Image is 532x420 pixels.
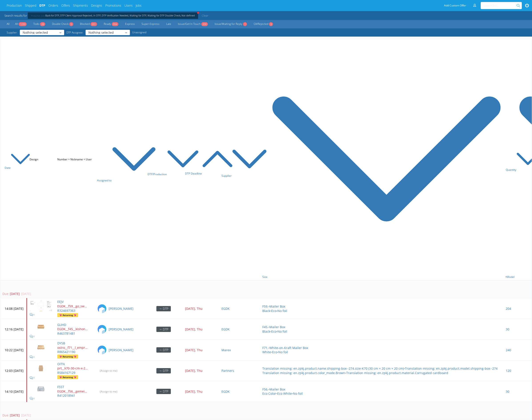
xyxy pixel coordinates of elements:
[31,15,195,17] a: +Production state:Back for DTP, DTP Client Approval Rejected, In DTP, DTP Verification Needed, Wa...
[57,327,92,331] a: EGDK__f45__kishona__GUHD
[185,369,216,373] a: [DATE], Thu
[136,3,141,8] a: Jobs
[506,306,511,311] a: 204
[57,385,64,389] a: FSST
[221,174,267,178] a: Supplier
[269,22,273,26] span: 3
[197,11,199,14] span: +
[4,14,27,18] span: Search results for
[5,306,24,311] p: 14:08 [DATE]
[185,172,233,175] a: DTP Deadline
[30,320,52,333] img: version_two_editor_design
[8,292,20,296] div: [DATE]
[147,172,199,176] a: DTP/Production
[262,366,404,371] a: Translation missing: en.zpkj.product.name.shipping-box--274.size-K70 (30 cm × 20 cm × 20 cm)
[73,3,88,8] a: Shipments
[262,275,506,279] a: Size
[4,21,12,27] a: All
[123,21,137,27] a: Express
[506,327,509,331] a: 30
[5,369,24,373] p: 12:03 [DATE]
[57,323,66,327] a: GUHD
[260,319,503,340] td: • • •
[57,345,88,350] p: ostro__f71__l_empreinte_des_plantes__DYSB
[156,347,171,353] div: → DTP
[57,366,92,371] a: prt__k70-30-cm-x-20-cm-x-20-cm__finze_wagner_emsr_ingenieurgesellschaft_mbh__OITN
[40,22,45,26] span: 28
[156,306,171,311] div: → DTP
[251,21,275,27] a: CA/Rejected3
[90,22,97,26] span: 201
[91,3,102,8] a: Designs
[112,22,118,26] span: 954
[13,21,29,27] a: All1233
[156,306,171,311] a: → DTP
[102,21,121,27] a: Ready954
[130,30,149,35] a: Unassigned
[271,329,276,334] a: Eco
[64,30,86,35] span: DTP Assignee:
[506,389,509,394] a: 30
[185,348,216,352] a: [DATE], Thu
[201,22,208,26] span: 200
[260,381,503,402] td: • • •
[33,335,35,338] span: 1
[139,21,162,27] a: Super-Express
[30,396,35,400] a: 1
[30,301,52,311] img: version_two_editor_design.png
[59,355,77,359] span: Returning
[27,39,55,280] th: Design
[262,304,268,308] a: F59.
[272,350,277,354] a: Eco
[221,348,231,352] a: Marex
[109,327,133,332] a: [PERSON_NAME]
[7,3,22,8] a: Production
[30,341,52,353] img: version_two_editor_design
[4,30,20,35] span: Supplier:
[57,300,64,304] a: EEJV
[57,304,92,308] a: EGDK__f59__go_swag_239529805034__EEJV
[164,21,173,27] a: Late
[30,312,35,317] a: 1
[185,327,216,332] a: [DATE], Thu
[57,362,65,366] a: OITN
[20,292,31,296] div: [DATE]
[20,30,64,35] button: Nothing selected
[2,413,8,418] div: Due
[59,375,77,379] span: Returning
[200,12,210,19] a: Clear
[5,166,30,170] a: Date
[156,327,171,331] a: → DTP
[57,366,88,371] p: prt__k70-30-cm-x-20-cm-x-20-cm__finze_wagner_emsr_ingenieurgesellschaft_mbh__OITN
[57,393,75,398] a: R412018941
[156,369,171,373] a: → DTP
[262,387,268,391] a: F56.
[221,389,230,394] a: EGDK
[33,313,35,316] span: 1
[156,327,171,332] div: → DTP
[346,371,448,375] a: Translation missing: en.zpkj.product.material.Corrugated cardboard
[105,3,121,8] a: Promotions
[109,306,133,311] a: [PERSON_NAME]
[405,366,498,371] a: Translation missing: en.zpkj.product.model.shipping-box--274
[2,292,8,296] div: Due
[48,3,58,8] a: Orders
[97,179,157,182] a: Assigned to
[271,309,276,313] a: Eco
[57,304,88,308] p: EGDK__f59__go_swag_239529805034__EEJV
[260,340,503,360] td: • • •
[57,371,75,375] a: R584167129
[33,376,35,379] span: 1
[262,346,268,350] a: F71.
[221,369,234,373] a: Partners
[269,304,285,308] a: Mailer Box
[269,325,285,329] a: Mailer Box
[293,391,303,396] a: No foil
[57,313,78,317] a: Returning
[277,309,287,313] a: No foil
[57,345,92,350] a: ostro__f71__l_empreinte_des_plantes__DYSB
[260,39,503,280] th: • • Print
[221,327,230,331] a: EGDK
[156,348,171,352] a: → DTP
[262,391,276,396] a: Eco Color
